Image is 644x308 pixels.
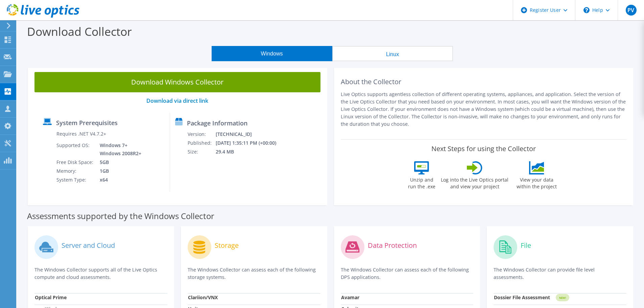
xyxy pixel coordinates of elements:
[559,296,566,300] tspan: NEW!
[215,147,285,156] td: 29.4 MB
[62,242,115,249] label: Server and Cloud
[521,242,531,249] label: File
[95,158,143,167] td: 5GB
[431,145,536,153] label: Next Steps for using the Collector
[56,119,118,126] label: System Prerequisites
[626,5,637,16] span: PV
[341,266,474,281] p: The Windows Collector can assess each of the following DPS applications.
[34,266,167,281] p: The Windows Collector supports all of the Live Optics compute and cloud assessments.
[341,78,627,86] h2: About the Collector
[494,266,626,281] p: The Windows Collector can provide file level assessments.
[35,294,67,301] strong: Optical Prime
[187,139,215,147] td: Published:
[332,46,453,61] button: Linux
[95,167,143,175] td: 1GB
[27,213,214,219] label: Assessments supported by the Windows Collector
[187,120,247,126] label: Package Information
[583,7,590,13] svg: \n
[215,242,239,249] label: Storage
[56,158,95,167] td: Free Disk Space:
[146,97,208,104] a: Download via direct link
[215,139,285,147] td: [DATE] 1:35:11 PM (+00:00)
[368,242,417,249] label: Data Protection
[188,294,218,301] strong: Clariion/VNX
[215,130,285,139] td: [TECHNICAL_ID]
[187,130,215,139] td: Version:
[56,141,95,158] td: Supported OS:
[512,174,561,190] label: View your data within the project
[95,141,143,158] td: Windows 7+ Windows 2008R2+
[341,91,627,128] p: Live Optics supports agentless collection of different operating systems, appliances, and applica...
[187,147,215,156] td: Size:
[56,167,95,175] td: Memory:
[494,294,550,301] strong: Dossier File Assessment
[34,72,320,92] a: Download Windows Collector
[95,175,143,184] td: x64
[212,46,332,61] button: Windows
[440,174,509,190] label: Log into the Live Optics portal and view your project
[406,174,437,190] label: Unzip and run the .exe
[56,131,106,137] label: Requires .NET V4.7.2+
[341,294,359,301] strong: Avamar
[56,175,95,184] td: System Type:
[188,266,320,281] p: The Windows Collector can assess each of the following storage systems.
[27,24,132,39] label: Download Collector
